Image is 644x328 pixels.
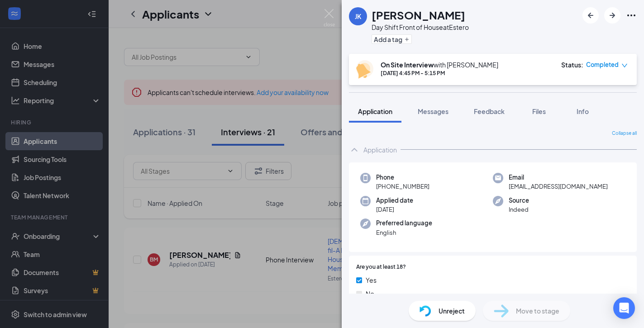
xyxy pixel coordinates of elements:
button: ArrowLeftNew [582,7,599,24]
span: Move to stage [516,306,559,316]
span: Yes [366,275,377,285]
span: Files [532,107,546,115]
span: Completed [586,60,619,69]
span: [EMAIL_ADDRESS][DOMAIN_NAME] [509,182,608,191]
svg: Plus [404,37,410,42]
span: No [366,289,374,299]
div: [DATE] 4:45 PM - 5:15 PM [381,69,498,77]
svg: ArrowRight [607,10,618,21]
span: Phone [376,173,429,182]
span: English [376,228,432,237]
span: Applied date [376,196,413,205]
span: Are you at least 18? [356,263,406,271]
span: Info [577,107,589,115]
svg: ChevronUp [349,144,360,155]
span: Application [358,107,392,115]
span: [DATE] [376,205,413,214]
div: Day Shift Front of House at Estero [372,23,469,32]
b: On Site Interview [381,61,434,69]
span: [PHONE_NUMBER] [376,182,429,191]
h1: [PERSON_NAME] [372,7,465,23]
div: Status : [561,60,583,69]
span: Source [509,196,529,205]
span: Collapse all [612,130,637,137]
span: Unreject [439,306,465,316]
span: Messages [418,107,448,115]
svg: Ellipses [626,10,637,21]
div: Application [363,145,397,154]
span: down [621,62,628,69]
div: JK [355,12,361,21]
div: Open Intercom Messenger [613,297,635,319]
button: PlusAdd a tag [372,34,412,44]
span: Preferred language [376,219,432,228]
div: with [PERSON_NAME] [381,60,498,69]
span: Indeed [509,205,529,214]
span: Feedback [474,107,505,115]
span: Email [509,173,608,182]
svg: ArrowLeftNew [585,10,596,21]
button: ArrowRight [604,7,620,24]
